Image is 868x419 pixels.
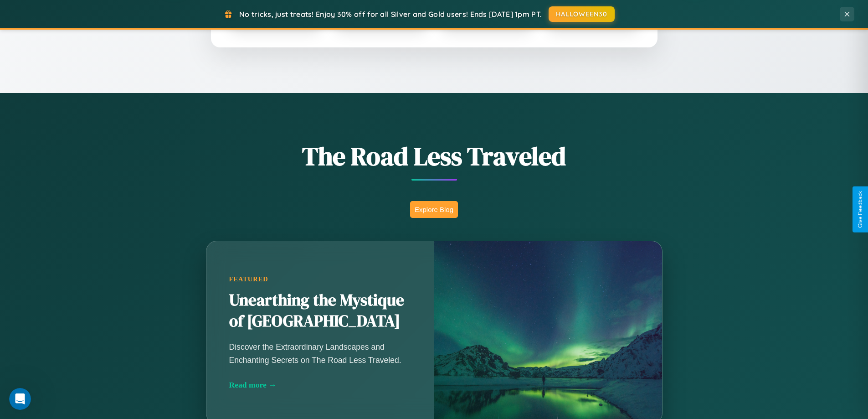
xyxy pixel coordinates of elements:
button: HALLOWEEN30 [549,6,615,22]
div: Featured [229,275,411,283]
iframe: Intercom live chat [9,388,31,410]
h2: Unearthing the Mystique of [GEOGRAPHIC_DATA] [229,290,411,332]
h1: The Road Less Traveled [161,139,708,174]
span: No tricks, just treats! Enjoy 30% off for all Silver and Gold users! Ends [DATE] 1pm PT. [239,10,542,19]
div: Read more → [229,380,411,390]
button: Explore Blog [410,201,458,218]
div: Give Feedback [857,191,863,228]
p: Discover the Extraordinary Landscapes and Enchanting Secrets on The Road Less Traveled. [229,341,411,366]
